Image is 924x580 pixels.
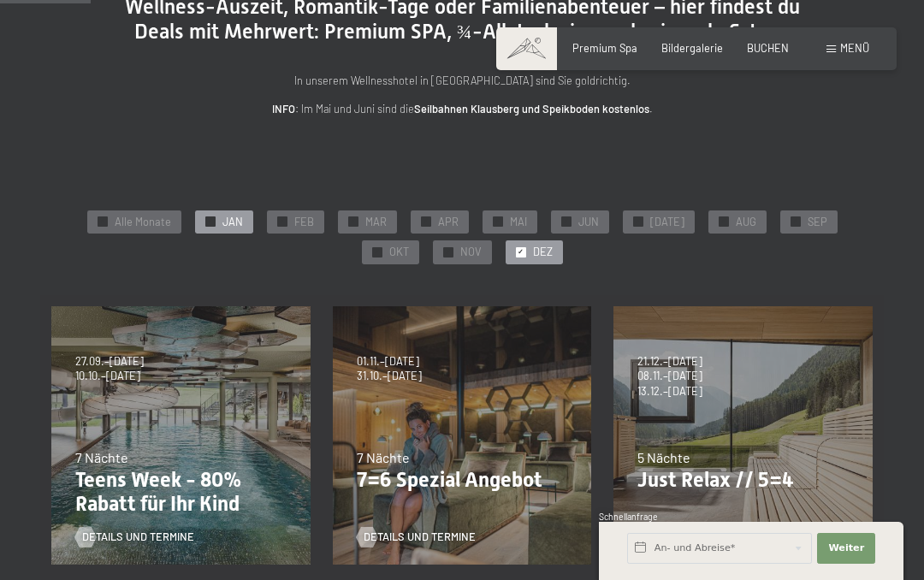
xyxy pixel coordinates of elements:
[374,247,380,257] span: ✓
[635,217,641,227] span: ✓
[272,102,295,115] strong: INFO
[445,247,451,257] span: ✓
[99,217,105,227] span: ✓
[389,245,409,260] span: OKT
[365,215,387,230] span: MAR
[120,100,804,117] p: : Im Mai und Juni sind die .
[637,354,702,370] span: 21.12.–[DATE]
[510,215,527,230] span: MAI
[364,530,476,545] span: Details und Termine
[533,245,553,260] span: DEZ
[279,217,285,227] span: ✓
[808,215,827,230] span: SEP
[637,384,702,399] span: 13.12.–[DATE]
[357,354,422,370] span: 01.11.–[DATE]
[840,41,869,55] span: Menü
[578,215,599,230] span: JUN
[817,533,875,564] button: Weiter
[438,215,459,230] span: APR
[599,512,658,522] span: Schnellanfrage
[637,468,849,493] p: Just Relax // 5=4
[207,217,213,227] span: ✓
[637,369,702,384] span: 08.11.–[DATE]
[357,468,568,493] p: 7=6 Spezial Angebot
[120,72,804,89] p: In unserem Wellnesshotel in [GEOGRAPHIC_DATA] sind Sie goldrichtig.
[736,215,756,230] span: AUG
[518,247,524,257] span: ✓
[357,530,476,545] a: Details und Termine
[75,354,144,370] span: 27.09.–[DATE]
[75,369,144,384] span: 10.10.–[DATE]
[563,217,569,227] span: ✓
[572,41,637,55] a: Premium Spa
[75,530,194,545] a: Details und Termine
[460,245,482,260] span: NOV
[828,542,864,555] span: Weiter
[792,217,798,227] span: ✓
[637,449,690,465] span: 5 Nächte
[357,369,422,384] span: 31.10.–[DATE]
[747,41,789,55] a: BUCHEN
[350,217,356,227] span: ✓
[75,449,128,465] span: 7 Nächte
[495,217,500,227] span: ✓
[115,215,171,230] span: Alle Monate
[414,102,649,115] strong: Seilbahnen Klausberg und Speikboden kostenlos
[423,217,429,227] span: ✓
[650,215,684,230] span: [DATE]
[222,215,243,230] span: JAN
[294,215,314,230] span: FEB
[82,530,194,545] span: Details und Termine
[661,41,723,55] a: Bildergalerie
[720,217,726,227] span: ✓
[75,468,287,518] p: Teens Week - 80% Rabatt für Ihr Kind
[357,449,410,465] span: 7 Nächte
